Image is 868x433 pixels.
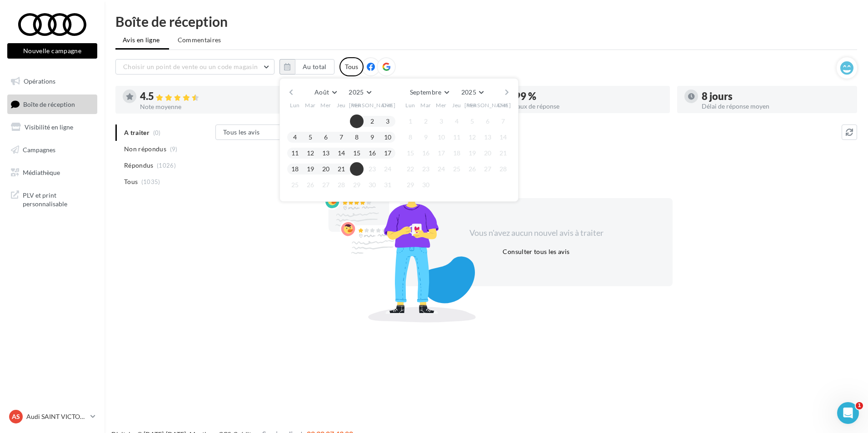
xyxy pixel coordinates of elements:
[436,101,447,109] span: Mer
[288,130,302,144] button: 4
[288,178,302,192] button: 25
[124,144,166,154] span: Non répondus
[178,35,221,45] span: Commentaires
[295,59,334,75] button: Au total
[365,146,379,160] button: 16
[319,162,333,176] button: 20
[304,162,317,176] button: 19
[496,162,510,176] button: 28
[170,145,178,153] span: (9)
[5,72,99,91] a: Opérations
[419,162,433,176] button: 23
[419,146,433,160] button: 16
[350,130,364,144] button: 8
[5,95,99,114] a: Boîte de réception
[320,101,331,109] span: Mer
[465,114,479,128] button: 5
[496,114,510,128] button: 7
[288,162,302,176] button: 18
[404,178,417,192] button: 29
[452,101,461,109] span: Jeu
[365,162,379,176] button: 23
[25,123,73,131] span: Visibilité en ligne
[7,408,97,425] a: AS Audi SAINT VICTORET
[496,146,510,160] button: 21
[514,103,663,109] div: Taux de réponse
[5,118,99,137] a: Visibilité en ligne
[381,146,394,160] button: 17
[498,101,509,109] span: Dim
[311,86,340,99] button: Août
[365,114,379,128] button: 2
[157,162,176,169] span: (1026)
[304,130,317,144] button: 5
[410,88,442,96] span: Septembre
[349,88,364,96] span: 2025
[405,101,415,109] span: Lun
[465,162,479,176] button: 26
[496,130,510,144] button: 14
[319,130,333,144] button: 6
[140,91,288,102] div: 4.5
[350,146,364,160] button: 15
[406,86,453,99] button: Septembre
[339,57,364,76] div: Tous
[481,114,494,128] button: 6
[381,162,394,176] button: 24
[434,114,448,128] button: 3
[141,178,160,185] span: (1035)
[381,114,394,128] button: 3
[334,146,348,160] button: 14
[305,101,316,109] span: Mar
[404,130,417,144] button: 8
[5,140,99,159] a: Campagnes
[434,162,448,176] button: 24
[115,15,857,28] div: Boîte de réception
[481,146,494,160] button: 20
[450,114,464,128] button: 4
[23,168,60,176] span: Médiathèque
[450,130,464,144] button: 11
[334,130,348,144] button: 7
[481,162,494,176] button: 27
[12,412,20,421] span: AS
[279,59,334,75] button: Au total
[419,130,433,144] button: 9
[337,101,346,109] span: Jeu
[140,104,288,110] div: Note moyenne
[290,101,300,109] span: Lun
[382,101,393,109] span: Dim
[319,178,333,192] button: 27
[450,146,464,160] button: 18
[365,178,379,192] button: 30
[381,130,394,144] button: 10
[123,63,258,70] span: Choisir un point de vente ou un code magasin
[345,86,374,99] button: 2025
[465,146,479,160] button: 19
[365,130,379,144] button: 9
[837,402,859,424] iframe: Intercom live chat
[350,162,364,176] button: 22
[434,130,448,144] button: 10
[5,163,99,182] a: Médiathèque
[404,162,417,176] button: 22
[23,100,75,108] span: Boîte de réception
[23,189,94,209] span: PLV et print personnalisable
[334,178,348,192] button: 28
[304,146,317,160] button: 12
[419,178,433,192] button: 30
[458,227,614,239] div: Vous n'avez aucun nouvel avis à traiter
[350,178,364,192] button: 29
[464,101,511,109] span: [PERSON_NAME]
[702,103,850,109] div: Délai de réponse moyen
[5,185,99,212] a: PLV et print personnalisable
[7,43,97,59] button: Nouvelle campagne
[420,101,431,109] span: Mar
[450,162,464,176] button: 25
[856,402,863,409] span: 1
[215,124,306,140] button: Tous les avis
[334,162,348,176] button: 21
[458,86,487,99] button: 2025
[115,59,274,75] button: Choisir un point de vente ou un code magasin
[349,101,396,109] span: [PERSON_NAME]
